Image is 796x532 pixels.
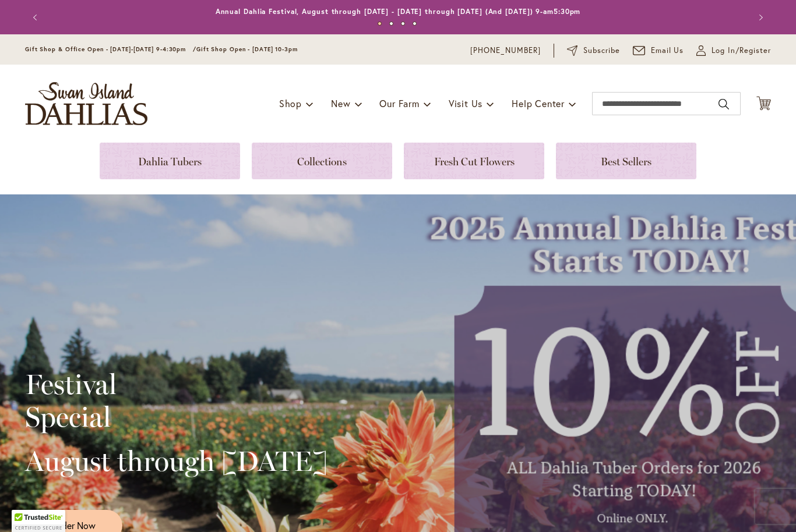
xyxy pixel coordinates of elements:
button: 1 of 4 [378,22,382,26]
span: Gift Shop Open - [DATE] 10-3pm [196,45,298,53]
span: Log In/Register [712,45,771,56]
a: Annual Dahlia Festival, August through [DATE] - [DATE] through [DATE] (And [DATE]) 9-am5:30pm [216,7,581,16]
span: New [331,97,350,109]
button: 3 of 4 [401,22,405,26]
span: Our Farm [379,97,419,109]
button: Previous [25,6,48,29]
span: Email Us [651,45,684,56]
a: [PHONE_NUMBER] [470,45,541,56]
button: 2 of 4 [389,22,393,26]
a: Email Us [633,45,684,56]
span: Order Now [52,519,96,532]
span: Visit Us [449,97,482,109]
span: Shop [279,97,302,109]
a: store logo [25,82,147,125]
span: Help Center [512,97,565,109]
a: Log In/Register [696,45,771,56]
button: 4 of 4 [413,22,417,26]
h2: August through [DATE] [25,445,327,477]
a: Subscribe [567,45,620,56]
span: Subscribe [583,45,620,56]
span: Gift Shop & Office Open - [DATE]-[DATE] 9-4:30pm / [25,45,196,53]
button: Next [748,6,771,29]
h2: Festival Special [25,368,327,433]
